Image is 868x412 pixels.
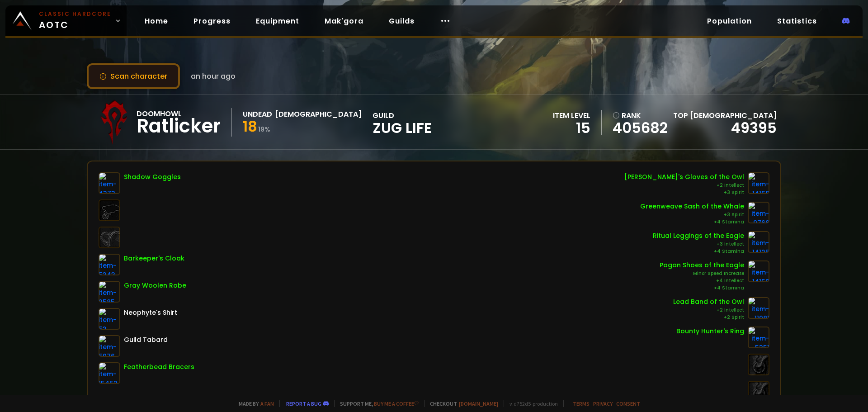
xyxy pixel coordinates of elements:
div: +3 Spirit [640,211,744,218]
img: item-5976 [99,335,120,357]
div: [DEMOGRAPHIC_DATA] [275,109,362,120]
div: +2 Intellect [624,182,744,189]
div: rank [613,110,668,121]
img: item-14168 [748,172,769,194]
div: Gray Woolen Robe [124,281,186,290]
span: Made by [233,400,274,407]
span: an hour ago [191,71,236,82]
div: item level [553,110,590,121]
small: Classic Hardcore [39,10,111,18]
div: Guild Tabard [124,335,168,345]
div: Ritual Leggings of the Eagle [653,231,744,241]
div: guild [373,110,432,135]
a: Buy me a coffee [374,400,419,407]
img: item-11981 [748,297,769,319]
a: Population [700,12,759,30]
div: Featherbead Bracers [124,362,194,372]
div: +4 Stamina [660,284,744,292]
div: Neophyte's Shirt [124,308,177,317]
div: Ratlicker [137,119,221,133]
img: item-15452 [99,362,120,384]
div: Doomhowl [137,108,221,119]
img: item-53 [99,308,120,330]
div: +2 Intellect [673,307,744,314]
div: +4 Intellect [660,277,744,284]
div: +4 Stamina [640,218,744,226]
span: AOTC [39,10,111,32]
a: Statistics [770,12,824,30]
a: Mak'gora [317,12,371,30]
a: Progress [186,12,238,30]
img: item-5343 [99,254,120,275]
span: v. d752d5 - production [504,400,558,407]
div: Top [673,110,777,121]
img: item-4373 [99,172,120,194]
small: 19 % [258,125,270,134]
div: Pagan Shoes of the Eagle [660,260,744,270]
span: Support me, [334,400,419,407]
div: Lead Band of the Owl [673,297,744,307]
img: item-14159 [748,260,769,282]
a: Home [137,12,175,30]
div: Barkeeper's Cloak [124,254,184,263]
a: Guilds [382,12,422,30]
button: Scan character [87,63,180,89]
div: Undead [243,109,272,120]
a: a fan [260,400,274,407]
div: [PERSON_NAME]'s Gloves of the Owl [624,172,744,182]
span: Zug Life [373,121,432,135]
a: 49395 [731,118,777,138]
div: 15 [553,121,590,135]
a: Classic HardcoreAOTC [5,5,127,36]
a: Privacy [593,400,613,407]
img: item-2585 [99,281,120,303]
img: item-5351 [748,327,769,348]
img: item-9766 [748,202,769,223]
div: +2 Spirit [673,314,744,321]
a: Terms [573,400,590,407]
span: 18 [243,116,257,137]
div: Bounty Hunter's Ring [676,327,744,336]
span: [DEMOGRAPHIC_DATA] [690,110,777,121]
img: item-14125 [748,231,769,253]
div: +3 Intellect [653,241,744,248]
span: Checkout [424,400,498,407]
a: Report a bug [286,400,321,407]
a: [DOMAIN_NAME] [459,400,498,407]
a: 405682 [613,121,668,135]
div: Minor Speed Increase [660,270,744,277]
div: Greenweave Sash of the Whale [640,202,744,211]
a: Equipment [249,12,307,30]
div: Shadow Goggles [124,172,181,182]
a: Consent [616,400,640,407]
div: +4 Stamina [653,248,744,255]
div: +3 Spirit [624,189,744,196]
